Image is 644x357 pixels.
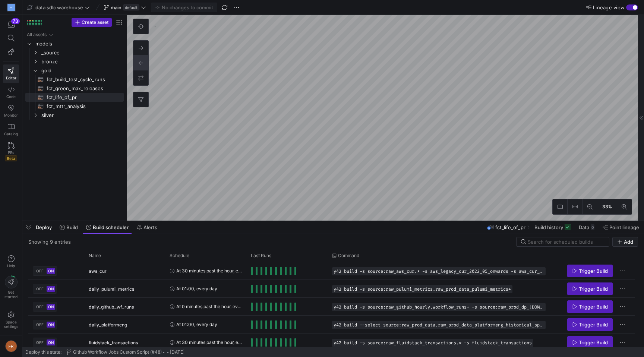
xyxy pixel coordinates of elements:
[5,340,17,352] div: FR
[35,40,123,48] span: models
[89,253,101,258] span: Name
[25,102,124,111] a: fct_mttr_analysis​​​​​​​​​​
[7,4,15,11] div: M
[176,262,242,279] span: At 30 minutes past the hour, every 2 hours, every day
[6,94,16,99] span: Code
[28,334,635,351] div: Press SPACE to select this row.
[176,298,242,315] span: At 0 minutes past the hour, every 2 hours, every day
[64,348,186,357] button: Github Workflow Jobs Custom Script (#48)[DATE]
[28,262,635,280] div: Press SPACE to select this row.
[579,286,608,292] span: Trigger Build
[593,4,625,10] span: Lineage view
[36,269,44,273] span: OFF
[25,84,124,93] a: fct_green_max_releases​​​​​​​​​​
[170,253,189,258] span: Schedule
[25,75,124,84] div: Press SPACE to select this row.
[591,224,594,230] div: 0
[48,269,54,273] span: ON
[25,57,124,66] div: Press SPACE to select this row.
[89,262,107,280] span: aws_cur
[334,322,544,328] span: y42 build --select source:raw_prod_data.raw_prod_data_platformeng_historical_spend_materialized+ ...
[72,18,112,27] button: Create asset
[36,322,44,327] span: OFF
[89,316,127,334] span: daily_platformeng
[36,287,44,291] span: OFF
[534,224,563,230] span: Build history
[3,64,19,83] a: Editor
[612,237,638,247] button: Add
[3,18,19,31] button: 73
[25,93,124,102] a: fct_life_of_pr​​​​​​​​​​
[35,4,83,10] span: data sdlc warehouse
[531,221,574,234] button: Build history
[48,287,54,291] span: ON
[28,239,71,245] div: Showing 9 entries
[66,224,78,230] span: Build
[48,340,54,345] span: ON
[25,350,61,355] span: Deploy this state:
[4,290,18,299] span: Get started
[36,340,44,345] span: OFF
[579,304,608,310] span: Trigger Build
[8,150,14,155] span: PRs
[11,18,20,24] div: 73
[599,221,643,234] button: Point lineage
[170,350,184,355] span: [DATE]
[3,139,19,164] a: PRsBeta
[251,253,271,258] span: Last Runs
[3,102,19,120] a: Monitor
[25,48,124,57] div: Press SPACE to select this row.
[334,269,544,274] span: y42 build -s source:raw_aws_cur.* -s aws_legacy_cur_2022_05_onwards -s aws_cur_2023_10_onwards -s...
[3,338,19,354] button: FR
[579,224,589,230] span: Data
[3,1,19,14] a: M
[601,203,613,211] span: 33%
[3,273,19,302] button: Getstarted
[6,76,16,80] span: Editor
[48,322,54,327] span: ON
[28,316,635,334] div: Press SPACE to select this row.
[334,304,544,310] span: y42 build -s source:raw_github_hourly.workflow_runs+ -s source:raw_prod_dp_[DOMAIN_NAME]_sdlc_war...
[25,75,124,84] a: fct_build_test_cycle_runs​​​​​​​​​​
[36,304,44,309] span: OFF
[4,320,18,329] span: Space settings
[5,155,17,161] span: Beta
[89,280,134,298] span: daily_pulumi_metrics
[176,316,217,333] span: At 01:00, every day
[3,120,19,139] a: Catalog
[41,48,123,57] span: _source
[82,20,108,25] span: Create asset
[579,322,608,328] span: Trigger Build
[25,111,124,120] div: Press SPACE to select this row.
[609,224,639,230] span: Point lineage
[25,93,124,102] div: Press SPACE to select this row.
[579,339,608,345] span: Trigger Build
[25,66,124,75] div: Press SPACE to select this row.
[111,4,121,10] span: main
[495,224,525,230] span: fct_life_of_pr
[143,224,157,230] span: Alerts
[25,102,124,111] div: Press SPACE to select this row.
[93,224,129,230] span: Build scheduler
[102,3,148,12] button: maindefault
[41,111,123,120] span: silver
[25,30,124,39] div: Press SPACE to select this row.
[133,221,161,234] button: Alerts
[579,268,608,274] span: Trigger Build
[41,66,123,75] span: gold
[73,350,162,355] span: Github Workflow Jobs Custom Script (#48)
[567,300,613,313] button: Trigger Build
[25,3,92,12] button: data sdlc warehouse
[6,263,16,268] span: Help
[89,298,134,316] span: daily_github_wf_runs
[28,298,635,316] div: Press SPACE to select this row.
[27,32,47,37] div: All assets
[123,4,139,10] span: default
[334,340,532,345] span: y42 build -s source:raw_fluidstack_transactions.* -s fluidstack_transactions
[3,308,19,332] a: Spacesettings
[176,334,242,351] span: At 30 minutes past the hour, every 2 hours, every day
[3,252,19,271] button: Help
[567,318,613,331] button: Trigger Build
[47,75,115,84] span: fct_build_test_cycle_runs​​​​​​​​​​
[597,199,617,214] button: 33%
